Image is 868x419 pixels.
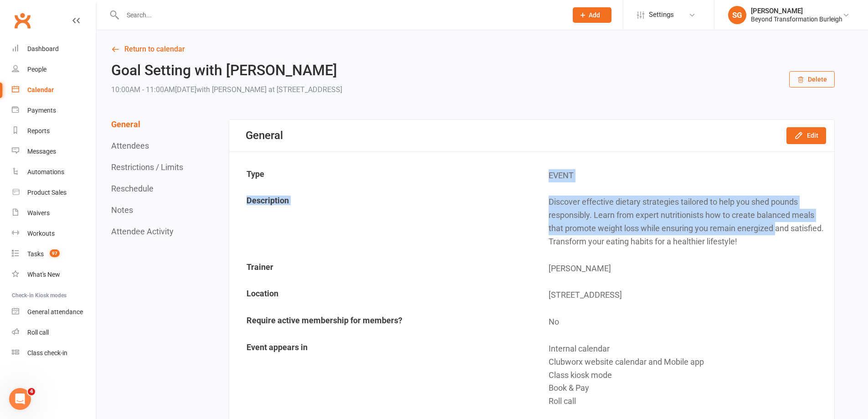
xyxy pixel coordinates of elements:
[27,86,54,93] div: Calendar
[786,127,826,144] button: Edit
[12,141,96,162] a: Messages
[246,129,283,142] div: General
[532,189,833,254] td: Discover effective dietary strategies tailored to help you shed pounds responsibly. Learn from ex...
[230,163,531,189] td: Type
[532,282,833,308] td: [STREET_ADDRESS]
[12,121,96,141] a: Reports
[751,15,842,23] div: Beyond Transformation Burleigh
[111,227,174,236] button: Attendee Activity
[751,7,842,15] div: [PERSON_NAME]
[27,168,64,176] div: Automations
[230,189,531,254] td: Description
[27,209,50,217] div: Waivers
[12,322,96,343] a: Roll call
[11,9,34,32] a: Clubworx
[12,343,96,363] a: Class kiosk mode
[649,5,674,25] span: Settings
[12,182,96,203] a: Product Sales
[27,66,46,73] div: People
[12,203,96,223] a: Waivers
[27,127,50,134] div: Reports
[111,141,149,150] button: Attendees
[549,342,827,356] div: Internal calendar
[111,83,342,96] div: 10:00AM - 11:00AM[DATE]
[12,39,96,59] a: Dashboard
[27,189,67,196] div: Product Sales
[12,80,96,100] a: Calendar
[12,302,96,322] a: General attendance kiosk mode
[111,205,133,215] button: Notes
[111,119,140,129] button: General
[111,184,154,193] button: Reschedule
[268,85,342,94] span: at [STREET_ADDRESS]
[549,356,827,369] div: Clubworx website calendar and Mobile app
[12,162,96,182] a: Automations
[230,336,531,414] td: Event appears in
[12,100,96,121] a: Payments
[549,369,827,382] div: Class kiosk mode
[120,9,561,21] input: Search...
[27,349,67,357] div: Class check-in
[12,59,96,80] a: People
[728,6,746,24] div: SG
[27,329,49,336] div: Roll call
[12,223,96,244] a: Workouts
[111,43,835,56] a: Return to calendar
[27,107,56,114] div: Payments
[12,264,96,285] a: What's New
[50,249,60,257] span: 97
[111,162,183,172] button: Restrictions / Limits
[27,271,60,278] div: What's New
[532,256,833,282] td: [PERSON_NAME]
[27,148,56,155] div: Messages
[27,250,44,258] div: Tasks
[230,256,531,282] td: Trainer
[230,309,531,335] td: Require active membership for members?
[549,382,827,395] div: Book & Pay
[28,388,35,395] span: 4
[549,395,827,408] div: Roll call
[532,163,833,189] td: EVENT
[230,282,531,308] td: Location
[9,388,31,410] iframe: Intercom live chat
[27,230,55,237] div: Workouts
[589,11,600,19] span: Add
[27,308,83,316] div: General attendance
[532,309,833,335] td: No
[196,85,267,94] span: with [PERSON_NAME]
[573,7,611,23] button: Add
[789,71,835,88] button: Delete
[111,62,342,78] h2: Goal Setting with [PERSON_NAME]
[12,244,96,264] a: Tasks 97
[27,45,59,52] div: Dashboard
